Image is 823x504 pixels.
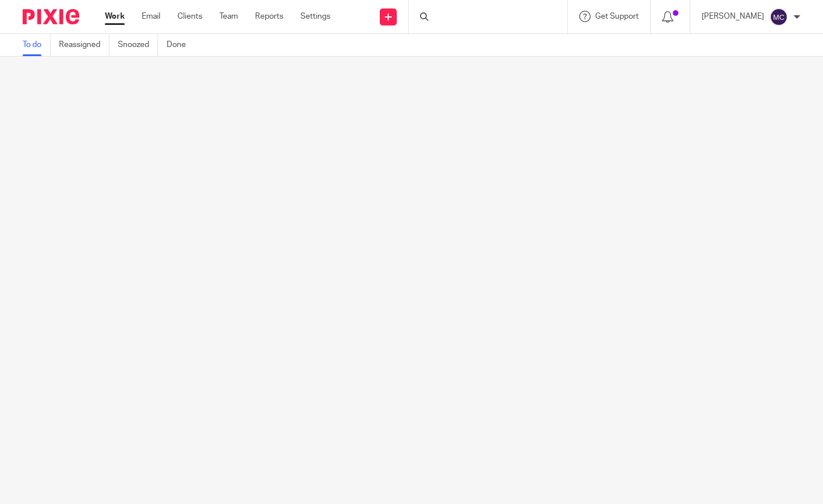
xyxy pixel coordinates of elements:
span: Get Support [595,12,639,20]
a: Email [142,11,160,22]
a: Clients [177,11,202,22]
p: [PERSON_NAME] [702,11,764,22]
a: Done [167,34,194,56]
a: Work [105,11,125,22]
a: Settings [300,11,330,22]
img: Pixie [23,9,79,24]
a: To do [23,34,50,56]
a: Team [219,11,238,22]
a: Snoozed [118,34,158,56]
a: Reports [255,11,283,22]
img: svg%3E [770,8,788,26]
a: Reassigned [59,34,109,56]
